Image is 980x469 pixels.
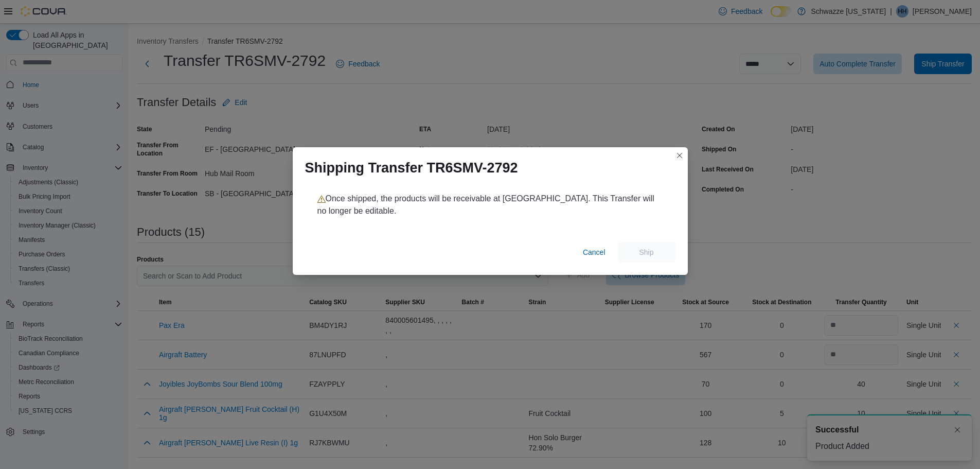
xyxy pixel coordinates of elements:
button: Cancel [579,242,610,263]
button: Ship [618,242,675,263]
span: Ship [639,247,653,257]
span: Cancel [583,247,605,257]
h1: Shipping Transfer TR6SMV-2792 [305,160,518,176]
button: Closes this modal window [673,149,686,162]
p: Once shipped, the products will be receivable at [GEOGRAPHIC_DATA]. This Transfer will no longer ... [317,193,663,217]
